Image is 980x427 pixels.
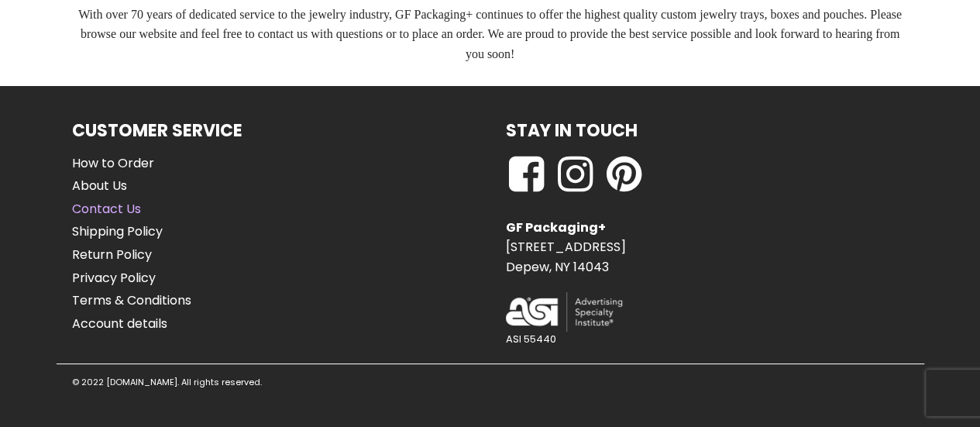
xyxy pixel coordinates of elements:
h1: Customer Service [72,117,242,144]
a: Account details [72,314,191,334]
a: Privacy Policy [72,268,191,288]
a: Return Policy [72,245,191,265]
strong: GF Packaging+ [506,219,606,236]
p: © 2022 [DOMAIN_NAME]. All rights reserved. [72,376,262,390]
a: How to Order [72,153,191,174]
p: [STREET_ADDRESS] Depew, NY 14043 [506,218,626,277]
a: Contact Us [72,199,191,219]
a: About Us [72,176,191,196]
img: ASI Logo [506,292,622,332]
h1: Stay in Touch [506,117,638,144]
p: ASI 55440 [506,332,556,348]
a: Shipping Policy [72,222,191,242]
div: With over 70 years of dedicated service to the jewelry industry, GF Packaging+ continues to offer... [72,5,909,64]
a: Terms & Conditions [72,291,191,311]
